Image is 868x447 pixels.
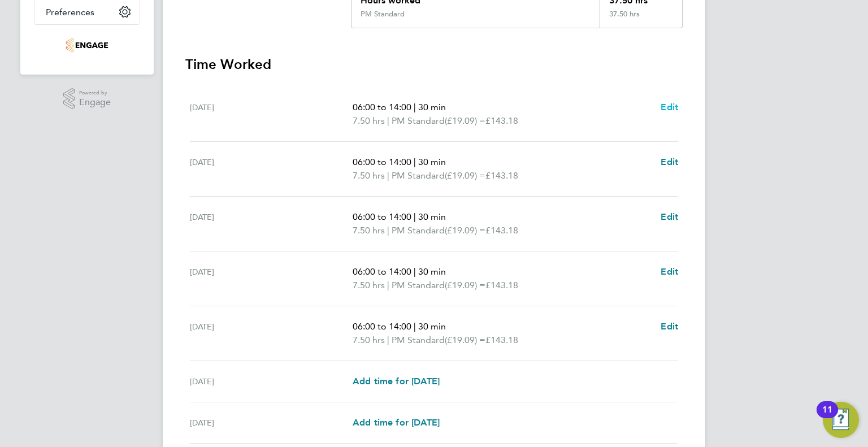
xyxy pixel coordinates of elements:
div: [DATE] [190,375,353,388]
span: 7.50 hrs [353,225,385,236]
span: | [387,115,389,126]
div: [DATE] [190,416,353,429]
img: jdr-logo-retina.png [66,36,108,54]
span: PM Standard [392,279,445,292]
span: 30 min [418,102,446,112]
a: Edit [661,320,678,333]
span: (£19.09) = [445,170,485,181]
span: | [414,211,416,222]
span: 7.50 hrs [353,170,385,181]
span: £143.18 [485,335,518,345]
span: Add time for [DATE] [353,417,440,428]
span: 30 min [418,157,446,167]
span: (£19.09) = [445,280,485,290]
span: | [414,102,416,112]
a: Edit [661,101,678,114]
span: Edit [661,266,678,277]
div: [DATE] [190,320,353,347]
span: | [414,266,416,277]
span: | [387,280,389,290]
span: Add time for [DATE] [353,376,440,387]
div: [DATE] [190,155,353,183]
span: Edit [661,321,678,332]
a: Edit [661,210,678,224]
a: Edit [661,155,678,169]
a: Edit [661,265,678,279]
span: £143.18 [485,225,518,236]
span: PM Standard [392,333,445,347]
span: (£19.09) = [445,335,485,345]
span: 06:00 to 14:00 [353,157,411,167]
button: Open Resource Center, 11 new notifications [823,402,859,438]
span: | [387,335,389,345]
a: Add time for [DATE] [353,416,440,429]
span: Edit [661,102,678,112]
span: Edit [661,211,678,222]
span: Powered by [79,88,111,98]
h3: Time Worked [185,55,683,73]
span: £143.18 [485,170,518,181]
a: Add time for [DATE] [353,375,440,388]
span: Preferences [46,7,94,18]
span: £143.18 [485,280,518,290]
div: [DATE] [190,265,353,292]
div: [DATE] [190,101,353,128]
span: | [387,225,389,236]
span: 30 min [418,266,446,277]
div: PM Standard [361,10,405,19]
span: 06:00 to 14:00 [353,321,411,332]
a: Powered byEngage [63,88,111,110]
span: (£19.09) = [445,225,485,236]
span: 7.50 hrs [353,280,385,290]
span: 06:00 to 14:00 [353,102,411,112]
span: | [414,321,416,332]
a: Go to home page [34,36,140,54]
span: PM Standard [392,114,445,128]
span: Edit [661,157,678,167]
span: 06:00 to 14:00 [353,266,411,277]
span: PM Standard [392,224,445,237]
span: 7.50 hrs [353,115,385,126]
span: Engage [79,98,111,107]
span: PM Standard [392,169,445,183]
span: 06:00 to 14:00 [353,211,411,222]
div: 37.50 hrs [600,10,682,28]
span: | [414,157,416,167]
span: 7.50 hrs [353,335,385,345]
span: 30 min [418,211,446,222]
span: (£19.09) = [445,115,485,126]
span: £143.18 [485,115,518,126]
span: 30 min [418,321,446,332]
div: 11 [822,410,832,424]
span: | [387,170,389,181]
div: [DATE] [190,210,353,237]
